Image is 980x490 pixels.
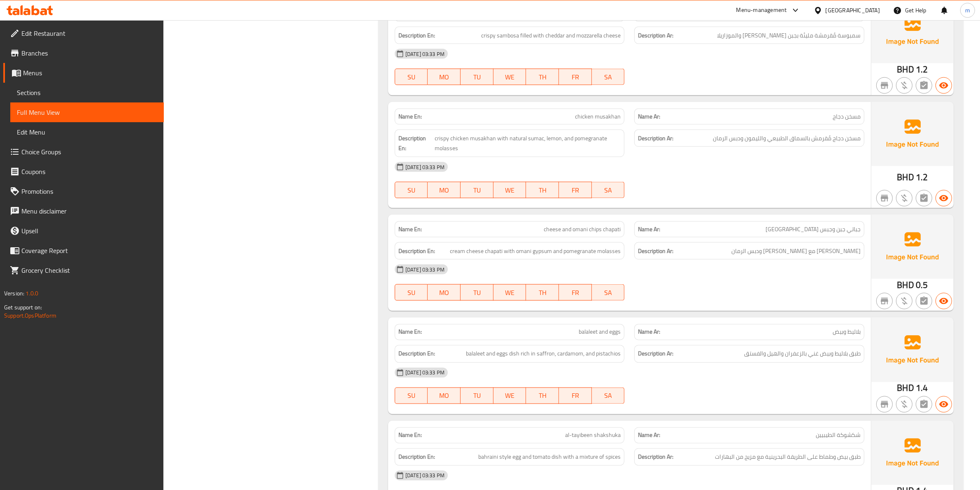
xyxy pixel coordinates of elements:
strong: Name En: [398,328,422,337]
strong: Name En: [398,431,422,440]
a: Choice Groups [3,142,164,162]
span: بلاليط وبيض [833,328,861,337]
span: TU [464,287,490,299]
button: Available [936,190,952,207]
span: Full Menu View [17,107,157,117]
span: TH [529,184,556,196]
button: Not branch specific item [876,190,893,207]
button: MO [428,284,461,301]
span: مسخن دجاج [833,112,861,121]
button: MO [428,182,461,198]
button: SU [395,182,428,198]
a: Menus [3,63,164,83]
strong: Name Ar: [638,328,660,337]
img: Ae5nvW7+0k+MAAAAAElFTkSuQmCC [871,102,954,166]
button: Not has choices [916,396,932,413]
a: Edit Menu [10,122,164,142]
a: Coupons [3,162,164,181]
strong: Description En: [398,349,435,359]
span: مسخن دجاج مٌقرمش بالسماق الطبيعي والليمون ودبس الرمان [713,133,861,144]
span: طبق بيض وطماط على الطريقة البحرينية مع مزيج من البهارات [715,452,861,462]
img: Ae5nvW7+0k+MAAAAAElFTkSuQmCC [871,215,954,279]
a: Sections [10,83,164,102]
button: TU [461,182,493,198]
img: Ae5nvW7+0k+MAAAAAElFTkSuQmCC [871,421,954,485]
button: Not has choices [916,77,932,94]
button: Not branch specific item [876,293,893,309]
button: WE [493,388,526,404]
span: Menus [23,68,157,78]
button: SU [395,284,428,301]
span: SU [398,71,425,83]
span: 1.0.0 [26,288,38,299]
span: [DATE] 03:33 PM [402,369,448,377]
span: WE [497,184,523,196]
span: [DATE] 03:33 PM [402,50,448,58]
span: جباتي جبن كريمي مع جبس عمان ودبس الرمان [731,246,861,256]
strong: Description En: [398,246,435,256]
span: 1.2 [916,61,928,77]
span: Sections [17,88,157,98]
span: SU [398,287,425,299]
span: SA [595,390,622,402]
a: Coverage Report [3,241,164,260]
span: balaleet and eggs dish rich in saffron, cardamom, and pistachios [466,349,621,359]
button: SA [592,388,625,404]
span: TU [464,71,490,83]
span: MO [431,287,457,299]
span: Coverage Report [21,246,157,255]
button: Not branch specific item [876,396,893,413]
div: [GEOGRAPHIC_DATA] [826,6,880,15]
a: Upsell [3,221,164,241]
span: Upsell [21,226,157,236]
strong: Description Ar: [638,246,673,256]
button: FR [559,388,592,404]
button: SA [592,284,625,301]
span: SU [398,390,425,402]
span: TU [464,184,490,196]
span: TH [529,390,556,402]
span: [DATE] 03:33 PM [402,472,448,480]
span: crispy chicken musakhan with natural sumac, lemon, and pomegranate molasses [435,133,621,153]
strong: Description Ar: [638,30,673,41]
span: WE [497,71,523,83]
span: crispy sambosa filled with cheddar and mozzarella cheese [481,30,621,41]
a: Promotions [3,181,164,201]
span: [DATE] 03:33 PM [402,266,448,274]
strong: Description Ar: [638,349,673,359]
strong: Description En: [398,30,435,41]
span: شكشوكة الطيبيين [816,431,861,440]
span: chicken musakhan [575,112,621,121]
span: balaleet and eggs [579,328,621,337]
span: m [965,6,970,15]
button: TH [526,69,559,85]
button: Not branch specific item [876,77,893,94]
a: Full Menu View [10,102,164,122]
button: Purchased item [896,293,912,309]
button: MO [428,69,461,85]
strong: Name En: [398,112,422,121]
span: SA [595,184,622,196]
span: FR [562,184,589,196]
button: FR [559,69,592,85]
span: SA [595,71,622,83]
span: al-tayibeen shakshuka [565,431,621,440]
span: Edit Restaurant [21,28,157,38]
span: طبق بلاليط وبيض غني بالزعفران والهيل والفستق [744,349,861,359]
span: SA [595,287,622,299]
span: cream cheese chapati with omani gypsum and pomegranate molasses [450,246,621,256]
button: FR [559,284,592,301]
button: TU [461,69,493,85]
button: WE [493,182,526,198]
div: Menu-management [736,5,787,15]
button: Not has choices [916,190,932,207]
span: BHD [897,277,914,293]
span: TH [529,71,556,83]
span: Version: [4,288,24,299]
button: MO [428,388,461,404]
strong: Description Ar: [638,133,673,144]
span: TH [529,287,556,299]
span: سمبوسة مٌقرمشة مليئة بجبن الشيدر والموزاريلا [717,30,861,41]
span: bahraini style egg and tomato dish with a mixture of spices [478,452,621,462]
a: Edit Restaurant [3,23,164,43]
